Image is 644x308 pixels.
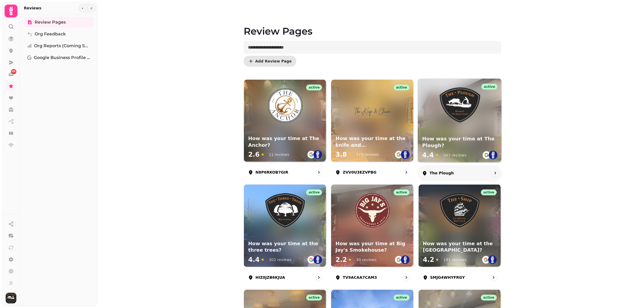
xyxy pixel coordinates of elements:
[440,87,480,123] img: How was your time at The Plough?
[404,275,409,280] svg: go to
[335,135,409,149] h3: How was your time at the knife and [PERSON_NAME]?
[306,189,322,195] div: active
[418,184,501,285] a: SMJG4WHYFRGYactiveHow was your time at the Ship Inn?How was your time at the [GEOGRAPHIC_DATA]?4....
[481,84,497,90] div: active
[444,257,466,262] div: 191 reviews
[6,293,16,303] img: User avatar
[307,255,316,264] img: go-emblem@2x.png
[306,295,322,300] div: active
[423,240,497,254] h3: How was your time at the [GEOGRAPHIC_DATA]?
[489,151,497,160] img: st.png
[313,150,322,159] img: st.png
[443,152,466,158] div: 343 reviews
[316,275,321,280] svg: go to
[269,152,289,157] div: 11 reviews
[353,88,392,123] img: How was your time at the knife and cleaver?
[331,79,414,180] a: ZVV0U3EZVPBGactiveHow was your time at the knife and cleaver?How was your time at the knife and [...
[268,88,302,123] img: How was your time at The Anchor?
[244,56,296,67] button: Add Review Page
[255,59,292,63] span: Add Review Page
[269,257,292,262] div: 302 reviews
[401,255,409,264] img: st.png
[488,255,497,264] img: st.png
[313,255,322,264] img: st.png
[492,170,498,176] svg: go to
[429,170,453,176] p: The Plough
[248,255,260,264] span: 4.4
[394,255,403,264] img: go-emblem@2x.png
[348,256,352,263] span: ★
[261,151,265,158] span: ★
[24,17,93,28] a: Review Pages
[356,152,379,157] div: 173 reviews
[244,184,327,285] a: HIZ0JZB6KJUAactiveHow was your time at the three trees?How was your time at the three trees?4.4★3...
[24,41,93,51] a: Org Reports (coming soon)
[435,256,439,263] span: ★
[244,79,327,180] a: N8P6RKOB7GIRactiveHow was your time at The Anchor?How was your time at The Anchor?2.6★11 reviewsN...
[34,43,90,49] span: Org Reports (coming soon)
[343,170,376,175] p: ZVV0U3EZVPBG
[248,150,260,159] span: 2.6
[34,54,90,61] span: Google Business Profile (Beta)
[422,135,497,149] h3: How was your time at The Plough?
[423,255,434,264] span: 4.2
[343,275,377,280] p: TV9ACAA7CAM3
[440,193,480,228] img: How was your time at the Ship Inn?
[394,295,409,300] div: active
[355,193,390,228] img: How was your time at Big Jay's Smokehouse?
[255,170,288,175] p: N8P6RKOB7GIR
[265,193,305,228] img: How was your time at the three trees?
[422,151,434,160] span: 4.4
[356,257,376,262] div: 30 reviews
[401,150,409,159] img: st.png
[307,150,316,159] img: go-emblem@2x.png
[435,152,439,158] span: ★
[35,19,66,25] span: Review Pages
[481,189,497,195] div: active
[316,170,321,175] svg: go to
[394,189,409,195] div: active
[24,29,93,39] a: Org Feedback
[244,13,501,36] h1: Review Pages
[335,150,347,159] span: 3.8
[306,85,322,90] div: active
[248,240,322,254] h3: How was your time at the three trees?
[24,52,93,63] a: Google Business Profile (Beta)
[20,15,98,306] nav: Tabs
[430,275,465,280] p: SMJG4WHYFRGY
[12,70,16,74] span: 49
[394,150,403,159] img: go-emblem@2x.png
[6,69,16,80] a: 49
[335,255,347,264] span: 2.2
[491,275,496,280] svg: go to
[331,184,414,285] a: TV9ACAA7CAM3activeHow was your time at Big Jay's Smokehouse?How was your time at Big Jay's Smokeh...
[335,240,409,254] h3: How was your time at Big Jay's Smokehouse?
[261,256,265,263] span: ★
[482,255,490,264] img: go-emblem@2x.png
[348,151,352,158] span: ★
[248,135,322,149] h3: How was your time at The Anchor?
[482,151,491,160] img: go-emblem@2x.png
[255,275,285,280] p: HIZ0JZB6KJUA
[35,31,66,37] span: Org Feedback
[24,5,41,11] h2: Reviews
[404,170,409,175] svg: go to
[394,85,409,90] div: active
[418,78,502,181] a: The PloughactiveHow was your time at The Plough?How was your time at The Plough?4.4★343 reviewsTh...
[481,295,497,300] div: active
[5,293,17,303] button: User avatar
